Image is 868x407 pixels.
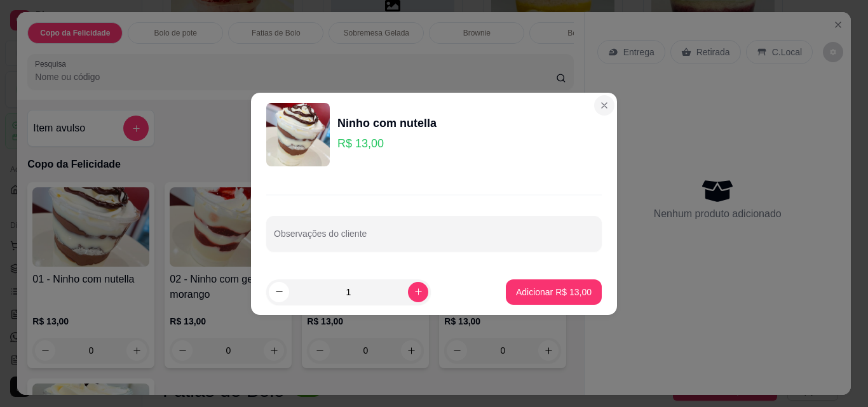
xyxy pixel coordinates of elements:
button: decrease-product-quantity [269,282,289,302]
button: Close [594,95,614,116]
button: increase-product-quantity [408,282,428,302]
p: Adicionar R$ 13,00 [516,286,592,298]
img: product-image [266,103,330,166]
div: Ninho com nutella [337,114,437,132]
input: Observações do cliente [274,232,594,245]
button: Adicionar R$ 13,00 [506,279,602,305]
p: R$ 13,00 [337,135,437,152]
